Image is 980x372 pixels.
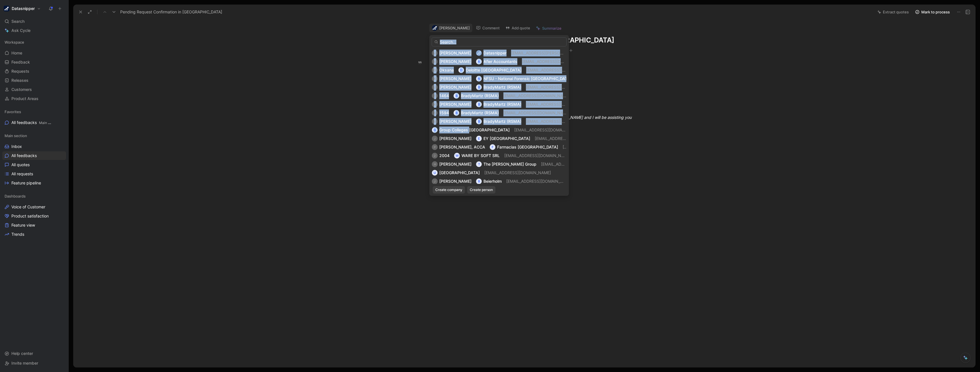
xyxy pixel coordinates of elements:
button: Create company [433,186,465,194]
div: K [432,101,438,107]
input: Search... [432,37,567,46]
span: 1464 [439,93,449,98]
span: [EMAIL_ADDRESS][DOMAIN_NAME] [535,136,601,141]
div: K [432,76,438,82]
span: [EMAIL_ADDRESS][DOMAIN_NAME] [514,127,581,132]
span: [EMAIL_ADDRESS][DOMAIN_NAME] [504,153,571,158]
div: 1 [432,110,438,116]
span: Beierholm [483,179,502,184]
span: [PERSON_NAME] [439,179,471,184]
div: G [432,127,438,133]
span: [PERSON_NAME] [439,59,471,64]
span: [EMAIL_ADDRESS][DOMAIN_NAME] [503,110,570,115]
span: Afier Accountants [483,59,517,64]
span: BradyMartz (RSMA) [483,85,521,90]
span: WARE BY SOFT SRL [462,153,500,158]
span: Create person [470,187,493,193]
span: Oksana [439,68,454,72]
div: H [432,161,438,167]
div: W [454,153,460,158]
span: [PERSON_NAME] [439,136,471,141]
span: [GEOGRAPHIC_DATA] [439,170,480,175]
div: O [432,67,438,73]
span: [EMAIL_ADDRESS][DOMAIN_NAME] [506,179,573,184]
span: Group Colleges [GEOGRAPHIC_DATA] [439,127,510,132]
span: [PERSON_NAME] [439,119,471,124]
span: [EMAIL_ADDRESS][DOMAIN_NAME] [526,68,593,72]
div: J [432,50,438,56]
span: EY [GEOGRAPHIC_DATA] [483,136,530,141]
span: Create company [435,187,462,193]
div: 1 [432,93,438,99]
span: [EMAIL_ADDRESS][PERSON_NAME][DOMAIN_NAME] [511,50,610,55]
div: T [476,161,482,167]
div: J [432,136,438,141]
div: S [432,59,438,64]
span: [PERSON_NAME] [439,76,471,81]
div: B [476,178,482,184]
span: BradyMartz (RSMA) [461,110,499,115]
div: E [476,136,482,141]
div: 2 [432,153,438,158]
div: P [432,144,438,150]
span: [EMAIL_ADDRESS][PERSON_NAME][DOMAIN_NAME] [541,162,640,166]
span: [EMAIL_ADDRESS][DOMAIN_NAME] [503,93,570,98]
span: [PERSON_NAME] [439,102,471,107]
span: Farmacias [GEOGRAPHIC_DATA] [497,145,558,149]
span: [EMAIL_ADDRESS][DOMAIN_NAME] [526,119,593,124]
div: S [432,119,438,124]
span: [EMAIL_ADDRESS][DOMAIN_NAME] [563,145,629,149]
span: [PERSON_NAME] [439,85,471,90]
div: B [476,101,482,107]
div: D [458,67,464,73]
span: NFSU - National Forensic [GEOGRAPHIC_DATA] [483,76,571,81]
span: BradyMartz (RSMA) [483,102,521,107]
div: B [476,84,482,90]
button: Create person [467,186,495,194]
img: logo [476,50,482,56]
span: [EMAIL_ADDRESS][DOMAIN_NAME] [484,170,551,175]
div: U [432,170,438,176]
span: 1594 [439,110,449,115]
div: J [432,84,438,90]
span: [PERSON_NAME] [439,50,471,55]
div: B [454,93,459,99]
div: J [432,178,438,184]
span: BradyMartz (RSMA) [483,119,521,124]
div: B [476,119,482,124]
span: [EMAIL_ADDRESS][DOMAIN_NAME] [526,85,593,90]
div: A [476,59,482,64]
span: Datasnipper [483,50,507,55]
span: [PERSON_NAME] [439,162,471,166]
span: [PERSON_NAME], ACCA [439,145,485,149]
span: Deloitte [GEOGRAPHIC_DATA] [466,68,522,72]
div: N [476,76,482,82]
div: B [454,110,459,116]
span: 2004 [439,153,450,158]
span: BradyMartz (RSMA) [461,93,499,98]
span: [EMAIL_ADDRESS][DOMAIN_NAME] [526,102,593,107]
span: The [PERSON_NAME] Group [483,162,536,166]
span: [EMAIL_ADDRESS][DOMAIN_NAME] [522,59,589,64]
div: F [490,144,495,150]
